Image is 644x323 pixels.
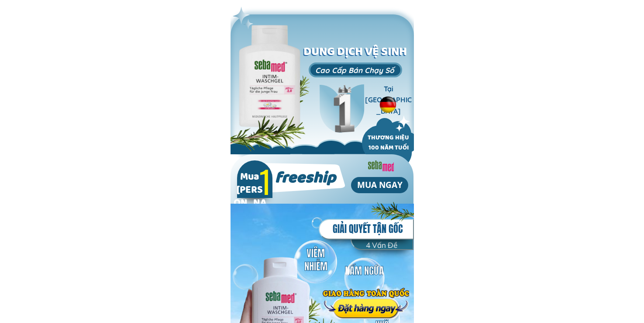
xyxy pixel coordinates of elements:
[309,64,401,76] h3: Cao Cấp Bán Chạy Số
[255,161,276,201] h2: 1
[365,83,412,117] h3: Tại [GEOGRAPHIC_DATA]
[234,172,266,224] h2: Mua [PERSON_NAME]
[258,167,353,192] h2: freeship
[363,134,413,154] h2: THƯƠNG HIỆU 100 NĂM TUỔI
[325,221,410,237] h5: GIẢI QUYẾT TẬN GỐC
[302,44,409,63] h1: DUNG DỊCH VỆ SINH
[351,177,408,193] p: MUA NGAY
[356,239,407,251] h5: 4 Vấn Đề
